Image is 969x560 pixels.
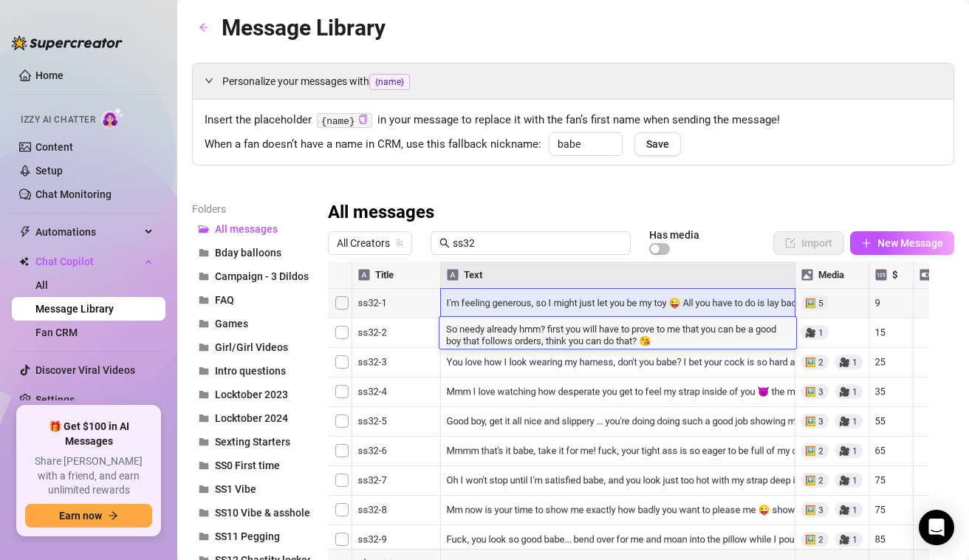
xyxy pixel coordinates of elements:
span: folder [199,342,209,352]
span: Save [646,138,669,150]
span: Izzy AI Chatter [21,113,95,127]
span: Bday balloons [215,247,281,259]
button: SS11 Pegging [192,525,310,548]
div: Personalize your messages with{name} [193,64,953,99]
span: FAQ [215,294,234,306]
a: All [35,279,48,291]
button: SS1 Vibe [192,477,310,501]
span: SS11 Pegging [215,530,280,542]
a: Message Library [35,303,114,315]
article: Message Library [222,10,386,45]
img: AI Chatter [101,107,124,129]
span: thunderbolt [19,226,31,238]
button: Click to Copy [358,115,368,126]
input: Search messages [453,235,622,251]
code: {name} [317,113,372,129]
button: All messages [192,217,310,241]
textarea: So needy already hmm? first you will have to prove to me that you can be a good boy that follows ... [439,321,796,346]
span: Locktober 2024 [215,412,288,424]
button: SS10 Vibe & asshole [192,501,310,525]
article: Folders [192,201,310,217]
span: All messages [215,223,278,235]
span: folder [199,271,209,281]
button: Girl/Girl Videos [192,335,310,359]
button: Bday balloons [192,241,310,264]
span: folder [199,295,209,305]
span: folder [199,366,209,376]
span: search [439,238,450,248]
span: folder-open [199,224,209,234]
span: SS1 Vibe [215,483,256,495]
span: Campaign - 3 Dildos [215,270,309,282]
span: Share [PERSON_NAME] with a friend, and earn unlimited rewards [25,454,152,498]
span: folder [199,460,209,471]
span: folder [199,437,209,447]
span: SS10 Vibe & asshole [215,507,310,519]
span: New Message [877,237,943,249]
span: SS0 First time [215,460,280,471]
span: Intro questions [215,365,286,377]
span: Automations [35,220,140,244]
button: FAQ [192,288,310,312]
span: folder [199,508,209,518]
span: When a fan doesn’t have a name in CRM, use this fallback nickname: [205,136,541,154]
span: {name} [369,74,410,90]
img: logo-BBDzfeDw.svg [12,35,123,50]
a: Chat Monitoring [35,188,112,200]
span: folder [199,247,209,258]
button: Save [634,132,681,156]
button: Campaign - 3 Dildos [192,264,310,288]
a: Discover Viral Videos [35,364,135,376]
span: Games [215,318,248,329]
button: New Message [850,231,954,255]
button: Locktober 2024 [192,406,310,430]
a: Setup [35,165,63,177]
span: Chat Copilot [35,250,140,273]
a: Home [35,69,64,81]
span: Sexting Starters [215,436,290,448]
a: Settings [35,394,75,406]
div: Open Intercom Messenger [919,510,954,545]
span: folder [199,318,209,329]
article: Has media [649,231,699,239]
span: Earn now [59,510,102,522]
span: expanded [205,76,213,85]
button: Sexting Starters [192,430,310,454]
span: team [395,239,404,247]
button: Earn nowarrow-right [25,504,152,527]
button: SS0 First time [192,454,310,477]
a: Fan CRM [35,327,78,338]
a: Content [35,141,73,153]
span: plus [861,238,872,248]
span: All Creators [337,232,403,254]
span: 🎁 Get $100 in AI Messages [25,420,152,448]
span: folder [199,389,209,400]
span: folder [199,531,209,542]
span: Insert the placeholder in your message to replace it with the fan’s first name when sending the m... [205,112,942,129]
span: folder [199,413,209,423]
span: Personalize your messages with [222,73,942,90]
span: folder [199,484,209,494]
img: Chat Copilot [19,256,29,267]
button: Intro questions [192,359,310,383]
span: copy [358,115,368,124]
button: Games [192,312,310,335]
span: arrow-right [108,511,118,521]
button: Locktober 2023 [192,383,310,406]
span: Locktober 2023 [215,389,288,400]
span: arrow-left [199,22,209,33]
button: Import [773,231,844,255]
span: Girl/Girl Videos [215,341,288,353]
h3: All messages [328,201,434,225]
